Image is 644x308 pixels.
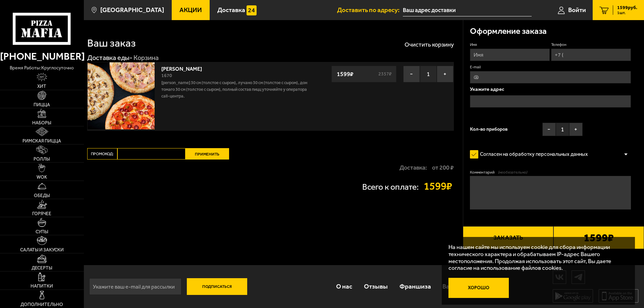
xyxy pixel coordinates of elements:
p: Всего к оплате: [362,183,419,191]
span: 1 шт. [617,11,637,15]
button: − [403,66,420,82]
input: @ [470,71,631,83]
a: Вакансии [437,275,476,297]
h1: Ваш заказ [87,38,136,48]
span: 1 [556,123,569,136]
span: Доставка [217,7,245,13]
a: О нас [330,275,358,297]
span: (необязательно) [498,170,527,175]
span: Римская пицца [22,139,61,143]
span: Напитки [31,284,53,289]
strong: от 200 ₽ [432,165,454,171]
img: 15daf4d41897b9f0e9f617042186c801.svg [247,5,257,15]
span: 1670 [161,73,172,78]
span: Обеды [34,193,50,198]
span: Роллы [34,157,50,162]
input: Укажите ваш e-mail для рассылки [89,278,181,295]
button: − [542,123,556,136]
label: E-mail [470,64,631,70]
button: Хорошо [448,278,509,298]
span: Доставить по адресу: [337,7,403,13]
button: Очистить корзину [405,42,454,48]
a: [PERSON_NAME] [161,64,209,72]
label: Телефон [551,42,631,48]
label: Согласен на обработку персональных данных [470,148,595,161]
span: Супы [36,230,48,234]
div: Корзина [133,53,159,62]
button: + [437,66,453,82]
p: Доставка: [399,165,427,171]
button: + [569,123,583,136]
a: Доставка еды- [87,54,132,62]
span: WOK [37,175,47,180]
span: [GEOGRAPHIC_DATA] [100,7,164,13]
span: 1 [420,66,437,82]
span: Наборы [32,121,51,125]
label: Комментарий [470,170,631,175]
span: Кол-во приборов [470,127,507,132]
a: Отзывы [358,275,394,297]
a: Франшиза [393,275,437,297]
s: 2357 ₽ [377,72,393,76]
strong: 1599 ₽ [424,181,454,191]
span: Горячее [32,211,51,216]
span: Салаты и закуски [20,248,64,252]
span: Акции [179,7,202,13]
span: Войти [568,7,586,13]
label: Имя [470,42,550,48]
span: Дополнительно [20,302,63,307]
span: Пицца [34,103,50,107]
b: 1599 ₽ [584,232,614,243]
button: Заказать [463,226,553,249]
button: Подписаться [187,278,247,295]
p: Укажите адрес [470,87,631,92]
strong: 1599 ₽ [335,68,355,80]
button: Применить [185,148,229,160]
label: Промокод: [87,148,117,160]
div: 0 0 [84,20,463,249]
p: [PERSON_NAME] 30 см (толстое с сыром), Лучано 30 см (толстое с сыром), Дон Томаго 30 см (толстое ... [161,79,311,100]
span: 1599 руб. [617,5,637,10]
p: На нашем сайте мы используем cookie для сбора информации технического характера и обрабатываем IP... [448,244,624,271]
span: Хит [37,84,46,89]
input: +7 ( [551,49,631,61]
h3: Оформление заказа [470,27,547,35]
input: Имя [470,49,550,61]
span: Десерты [32,266,52,270]
input: Ваш адрес доставки [403,4,532,16]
